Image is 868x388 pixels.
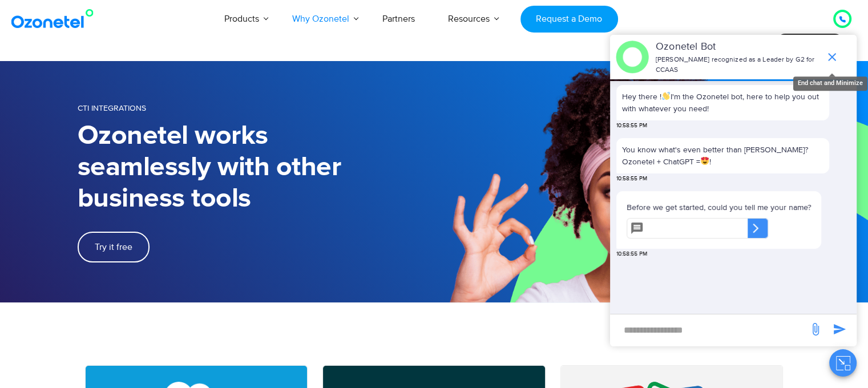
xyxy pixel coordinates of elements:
span: 10:58:55 PM [616,175,647,183]
a: Try it free [78,232,150,262]
a: Request a Demo [520,6,618,33]
div: End chat and Minimize [793,76,867,91]
span: 10:58:55 PM [616,250,647,258]
span: CTI Integrations [78,103,146,113]
button: Close chat [829,349,857,377]
div: new-msg-input [616,320,803,341]
span: 10:58:55 PM [616,122,647,130]
p: [PERSON_NAME] recognized as a Leader by G2 for CCAAS [656,55,819,75]
span: end chat or minimize [821,46,843,68]
img: 😍 [701,157,709,165]
span: send message [804,318,827,341]
p: Ozonetel Bot [656,39,819,55]
img: 👋 [662,92,670,100]
p: Before we get started, could you tell me your name? [627,201,811,213]
span: send message [828,318,851,341]
p: You know what's even better than [PERSON_NAME]? Ozonetel + ChatGPT = ! [622,144,823,168]
h1: Ozonetel works seamlessly with other business tools [78,120,434,215]
img: header [616,41,649,74]
span: Try it free [95,242,132,252]
p: Hey there ! I'm the Ozonetel bot, here to help you out with whatever you need! [622,91,823,115]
